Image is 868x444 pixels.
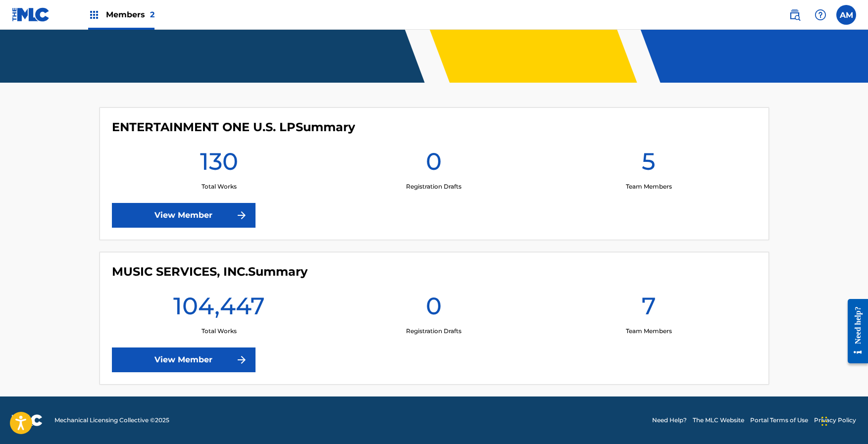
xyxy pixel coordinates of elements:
[652,416,687,425] a: Need Help?
[202,182,237,191] p: Total Works
[236,354,248,366] img: f7272a7cc735f4ea7f67.svg
[106,9,154,20] span: Members
[836,5,856,25] div: User Menu
[173,291,265,327] h1: 104,447
[88,9,100,21] img: Top Rightsholders
[626,182,672,191] p: Team Members
[818,396,868,444] iframe: Chat Widget
[642,147,656,182] h1: 5
[789,9,801,21] img: search
[12,414,43,426] img: logo
[426,291,442,327] h1: 0
[112,120,355,135] h4: ENTERTAINMENT ONE U.S. LP
[236,209,248,221] img: f7272a7cc735f4ea7f67.svg
[785,5,805,25] a: Public Search
[54,416,169,425] span: Mechanical Licensing Collective © 2025
[406,182,461,191] p: Registration Drafts
[815,9,826,21] img: help
[406,327,461,336] p: Registration Drafts
[150,10,154,19] span: 2
[821,406,827,436] div: Drag
[112,203,255,228] a: View Member
[750,416,808,425] a: Portal Terms of Use
[814,416,856,425] a: Privacy Policy
[626,327,672,336] p: Team Members
[202,327,237,336] p: Total Works
[642,291,656,327] h1: 7
[693,416,744,425] a: The MLC Website
[426,147,442,182] h1: 0
[811,5,830,25] div: Help
[840,291,868,371] iframe: Resource Center
[112,347,255,372] a: View Member
[112,264,307,279] h4: MUSIC SERVICES, INC.
[200,147,238,182] h1: 130
[12,7,50,22] img: MLC Logo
